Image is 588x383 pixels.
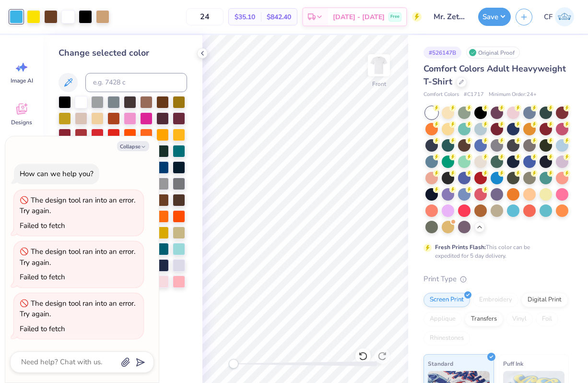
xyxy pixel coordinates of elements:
div: Transfers [465,312,503,326]
span: $35.10 [235,12,255,22]
span: Comfort Colors [423,91,459,99]
span: Puff Ink [503,359,523,369]
a: CF [540,7,578,26]
div: The design tool ran into an error. Try again. [20,247,135,267]
span: Free [390,13,400,20]
div: Failed to fetch [20,221,65,230]
div: How can we help you? [20,169,94,179]
div: Print Type [423,274,569,285]
div: Applique [423,312,462,326]
span: # C1717 [464,91,484,99]
div: Original Proof [466,47,520,59]
button: Collapse [117,141,149,151]
div: Vinyl [506,312,533,326]
strong: Fresh Prints Flash: [435,243,486,251]
span: Image AI [11,77,33,84]
span: Comfort Colors Adult Heavyweight T-Shirt [423,63,566,87]
span: Standard [428,359,453,369]
div: Rhinestones [423,331,470,346]
span: Minimum Order: 24 + [489,91,537,99]
div: Screen Print [423,293,470,307]
div: The design tool ran into an error. Try again. [20,299,135,319]
div: This color can be expedited for 5 day delivery. [435,243,553,260]
button: Save [478,8,511,26]
div: Change selected color [59,47,187,60]
div: The design tool ran into an error. Try again. [20,195,135,216]
span: $842.40 [267,12,291,22]
div: Foil [536,312,558,326]
span: Designs [11,119,32,126]
div: Accessibility label [229,359,238,369]
span: [DATE] - [DATE] [333,12,385,22]
input: e.g. 7428 c [85,73,187,92]
div: Front [372,80,386,88]
img: Front [369,56,388,75]
div: Digital Print [521,293,568,307]
img: Cameryn Freeman [555,7,574,26]
div: Failed to fetch [20,272,65,282]
div: # 526147B [423,47,461,59]
input: – – [186,8,223,25]
div: Failed to fetch [20,324,65,334]
input: Untitled Design [426,7,473,26]
span: CF [544,12,553,23]
div: Embroidery [473,293,518,307]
